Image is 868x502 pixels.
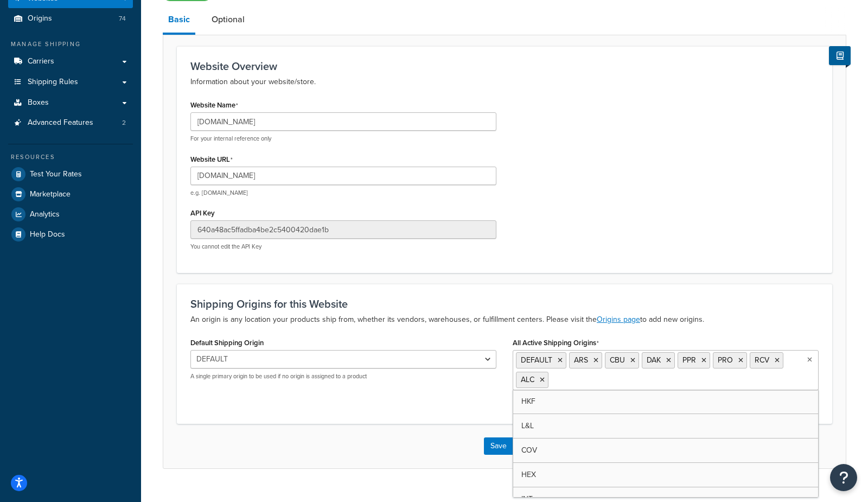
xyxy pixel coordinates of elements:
span: Boxes [28,98,49,107]
p: An origin is any location your products ship from, whether its vendors, warehouses, or fulfillmen... [190,313,819,326]
a: Analytics [8,205,133,224]
span: Advanced Features [28,118,93,128]
label: Website URL [190,155,233,164]
input: XDL713J089NBV22 [190,220,496,239]
a: Boxes [8,93,133,113]
li: Origins [8,9,133,29]
span: Test Your Rates [30,170,82,179]
span: PRO [718,354,733,366]
button: Show Help Docs [829,46,851,65]
span: PPR [682,354,696,366]
div: Resources [8,152,133,162]
span: HEX [521,469,536,480]
a: Origins page [597,314,640,325]
span: COV [521,444,537,456]
span: L&L [521,420,534,431]
span: Marketplace [30,190,71,199]
a: Carriers [8,52,133,72]
span: 2 [122,118,126,128]
div: Manage Shipping [8,40,133,49]
p: You cannot edit the API Key [190,243,496,251]
label: API Key [190,209,215,217]
p: Information about your website/store. [190,75,819,88]
h3: Website Overview [190,60,819,72]
button: Save [484,437,513,455]
button: Open Resource Center [830,464,857,491]
span: Origins [28,14,52,23]
span: Carriers [28,57,54,66]
a: Basic [163,7,195,35]
span: ALC [521,374,534,385]
label: All Active Shipping Origins [513,339,599,347]
p: e.g. [DOMAIN_NAME] [190,189,496,197]
a: L&L [513,414,818,438]
label: Default Shipping Origin [190,339,264,347]
p: A single primary origin to be used if no origin is assigned to a product [190,372,496,380]
span: CBU [610,354,625,366]
label: Website Name [190,101,238,110]
a: HKF [513,390,818,414]
span: Analytics [30,210,60,219]
a: Origins74 [8,9,133,29]
span: Help Docs [30,230,65,239]
a: HEX [513,463,818,487]
span: DAK [647,354,661,366]
a: Advanced Features2 [8,113,133,133]
span: 74 [119,14,126,23]
span: RCV [755,354,769,366]
span: HKF [521,396,535,407]
span: DEFAULT [521,354,552,366]
a: Test Your Rates [8,164,133,184]
a: Optional [206,7,250,33]
li: Advanced Features [8,113,133,133]
a: Help Docs [8,225,133,244]
a: Shipping Rules [8,72,133,92]
span: ARS [574,354,588,366]
a: COV [513,439,818,462]
p: For your internal reference only [190,135,496,143]
a: Marketplace [8,185,133,204]
span: Shipping Rules [28,78,78,87]
h3: Shipping Origins for this Website [190,298,819,310]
